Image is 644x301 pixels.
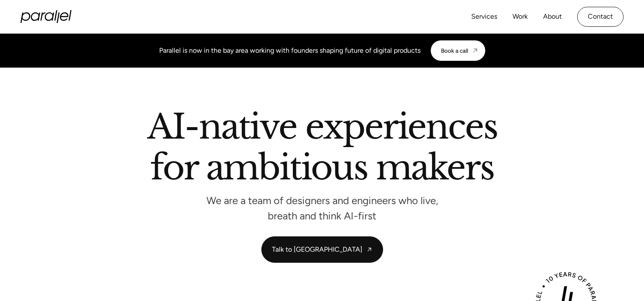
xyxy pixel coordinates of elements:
a: Book a call [431,40,485,61]
h2: AI-native experiences for ambitious makers [80,110,565,188]
p: We are a team of designers and engineers who live, breath and think AI-first [195,197,450,219]
a: Contact [577,7,624,27]
a: Services [471,11,497,23]
a: About [543,11,562,23]
a: home [20,10,72,23]
a: Work [512,11,528,23]
div: Parallel is now in the bay area working with founders shaping future of digital products [159,45,421,56]
img: CTA arrow image [472,47,478,54]
div: Book a call [441,47,468,54]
